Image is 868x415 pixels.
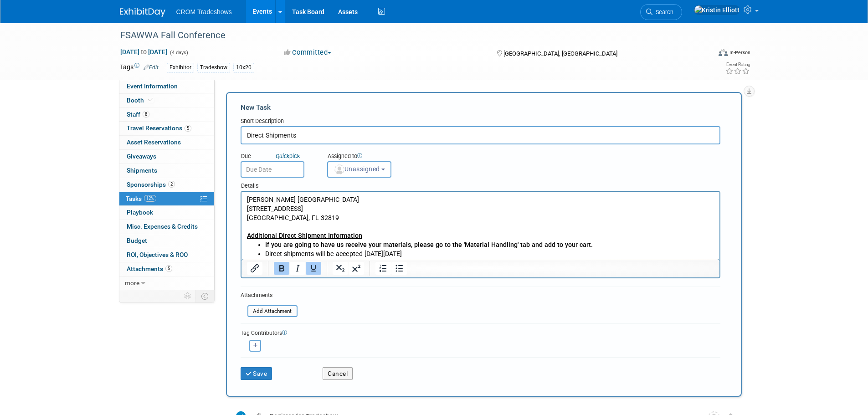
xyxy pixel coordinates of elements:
[127,181,175,188] span: Sponsorships
[119,136,214,149] a: Asset Reservations
[144,195,156,202] span: 12%
[290,262,305,275] button: Italic
[327,161,392,178] button: Unassigned
[127,138,181,146] span: Asset Reservations
[139,48,148,56] span: to
[165,265,172,272] span: 5
[333,262,348,275] button: Subscript
[127,124,191,132] span: Travel Reservations
[120,48,168,56] span: [DATE] [DATE]
[241,328,720,337] div: Tag Contributors
[127,265,172,272] span: Attachments
[375,262,391,275] button: Numbered list
[127,82,178,90] span: Event Information
[144,64,159,71] a: Edit
[640,4,682,20] a: Search
[323,367,353,380] button: Cancel
[119,206,214,220] a: Playbook
[119,277,214,290] a: more
[719,49,728,56] img: Format-Inperson.png
[241,292,298,299] div: Attachments
[241,126,720,144] input: Name of task or a short description
[119,80,214,93] a: Event Information
[274,262,289,275] button: Bold
[276,153,289,159] i: Quick
[391,262,407,275] button: Bullet list
[241,367,272,380] button: Save
[195,290,214,302] td: Toggle Event Tabs
[120,62,159,73] td: Tags
[694,5,740,15] img: Kristin Elliott
[119,192,214,206] a: Tasks12%
[274,152,302,160] a: Quickpick
[119,248,214,262] a: ROI, Objectives & ROO
[176,8,232,15] span: CROM Tradeshows
[127,251,188,258] span: ROI, Objectives & ROO
[168,181,175,188] span: 2
[241,152,313,161] div: Due
[120,8,165,17] img: ExhibitDay
[119,164,214,178] a: Shipments
[334,165,380,173] span: Unassigned
[349,262,364,275] button: Superscript
[127,223,198,230] span: Misc. Expenses & Credits
[725,62,750,67] div: Event Rating
[127,209,153,216] span: Playbook
[729,49,750,56] div: In-Person
[241,178,720,191] div: Details
[119,122,214,135] a: Travel Reservations5
[241,161,304,178] input: Due Date
[117,27,697,44] div: FSAWWA Fall Conference
[148,97,153,102] i: Booth reservation complete
[241,117,720,126] div: Short Description
[241,102,720,113] div: New Task
[119,220,214,234] a: Misc. Expenses & Credits
[233,63,254,72] div: 10x20
[126,195,156,202] span: Tasks
[143,111,149,118] span: 8
[119,108,214,122] a: Staff8
[127,167,157,174] span: Shipments
[119,94,214,108] a: Booth
[119,262,214,276] a: Attachments5
[127,97,154,104] span: Booth
[125,279,139,287] span: more
[281,48,335,57] button: Committed
[197,63,230,72] div: Tradeshow
[657,47,751,61] div: Event Format
[185,125,191,132] span: 5
[169,50,188,56] span: (4 days)
[247,262,262,275] button: Insert/edit link
[119,150,214,164] a: Giveaways
[180,290,196,302] td: Personalize Event Tab Strip
[652,9,673,15] span: Search
[241,192,719,259] iframe: Rich Text Area
[127,153,156,160] span: Giveaways
[306,262,321,275] button: Underline
[127,237,147,244] span: Budget
[167,63,194,72] div: Exhibitor
[119,234,214,248] a: Budget
[503,50,617,57] span: [GEOGRAPHIC_DATA], [GEOGRAPHIC_DATA]
[327,152,437,161] div: Assigned to
[119,178,214,192] a: Sponsorships2
[127,111,149,118] span: Staff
